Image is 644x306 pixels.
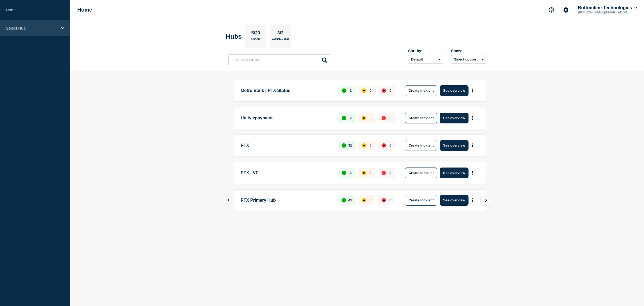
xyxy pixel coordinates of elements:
[577,5,638,10] button: Bottomline Technologies
[382,143,386,148] div: down
[369,198,371,202] p: 0
[228,54,330,65] input: Search Hubs
[369,88,371,92] p: 0
[348,143,352,147] p: 31
[350,116,352,120] p: 2
[342,88,346,93] div: up
[389,171,391,175] p: 0
[227,198,230,202] button: Show Connected Hubs
[272,37,289,43] p: Connected
[369,171,371,175] p: 0
[408,55,443,64] select: Sort by
[362,88,366,93] div: affected
[362,116,366,120] div: affected
[469,86,476,95] button: More actions
[469,140,476,150] button: More actions
[362,143,366,148] div: affected
[249,30,262,37] p: 5/20
[440,85,468,96] button: See overview
[440,195,468,206] button: See overview
[408,49,443,53] div: Sort by:
[362,171,366,175] div: affected
[577,10,633,14] p: [PERSON_NAME][EMAIL_ADDRESS][PERSON_NAME][DOMAIN_NAME]
[469,168,476,178] button: More actions
[342,171,346,175] div: up
[440,113,468,123] button: See overview
[382,88,386,93] div: down
[480,195,491,206] button: View
[405,113,437,123] button: Create incident
[440,140,468,151] button: See overview
[241,85,332,96] p: Metro Bank | PTX Status
[405,140,437,151] button: Create incident
[241,195,332,206] p: PTX Primary Hub
[369,143,371,147] p: 0
[6,26,57,30] p: Select Hub
[342,143,346,148] div: up
[382,198,386,202] div: down
[382,116,386,120] div: down
[469,195,476,205] button: More actions
[342,198,346,202] div: up
[405,195,437,206] button: Create incident
[546,4,557,16] button: Support
[77,7,92,13] h1: Home
[350,171,352,175] p: 2
[389,198,391,202] p: 0
[405,168,437,178] button: Create incident
[241,168,332,178] p: PTX - VF
[226,33,242,40] h2: Hubs
[382,171,386,175] div: down
[275,30,286,37] p: 3/3
[469,113,476,123] button: More actions
[451,55,486,64] button: Select option
[440,168,468,178] button: See overview
[250,37,262,43] p: Primary
[451,49,486,53] div: Show:
[560,4,572,16] button: Account settings
[241,113,332,123] p: Unity epayment
[241,140,332,151] p: PTX
[405,85,437,96] button: Create incident
[389,143,391,147] p: 0
[350,88,352,92] p: 2
[342,116,346,120] div: up
[369,116,371,120] p: 0
[389,116,391,120] p: 0
[362,198,366,202] div: affected
[389,88,391,92] p: 0
[348,198,352,202] p: 41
